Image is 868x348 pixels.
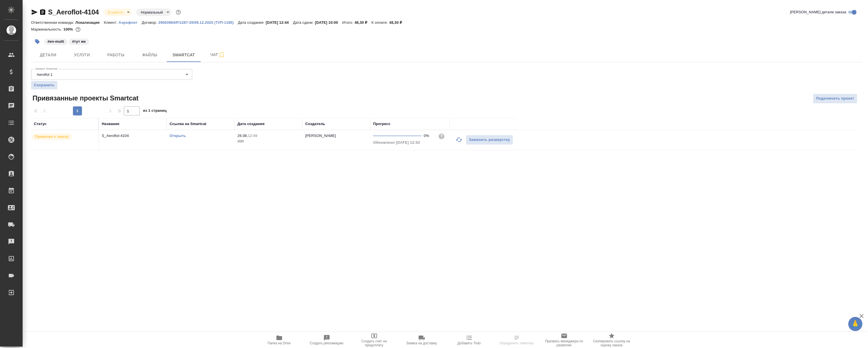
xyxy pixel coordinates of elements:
[170,121,206,127] div: Ссылка на Smartcat
[31,9,38,16] button: Скопировать ссылку для ЯМессенджера
[373,140,420,145] span: Обновлено [DATE] 12:53
[848,317,862,331] button: 🙏
[469,137,510,143] span: Заменить разверстку
[35,72,54,77] button: Aeroflot 1
[850,318,860,330] span: 🙏
[68,39,90,44] span: тут же
[237,139,300,144] p: 2025
[158,20,238,25] p: 29063984/Р/1287-20/09.12.2020 (ТУП-1185)
[452,133,466,147] button: Обновить прогресс
[266,20,293,25] p: [DATE] 12:44
[816,95,854,102] span: Подключить проект
[371,20,389,25] p: К оплате:
[102,51,129,59] span: Работы
[143,107,167,115] span: из 1 страниц
[389,20,406,25] p: 48,30 ₽
[248,134,257,138] p: 12:49
[315,20,342,25] p: [DATE] 10:00
[305,121,325,127] div: Создатель
[790,9,846,15] span: [PERSON_NAME] детали заказа
[175,8,182,16] button: Доп статусы указывают на важность/срочность заказа
[158,20,238,25] a: 29063984/Р/1287-20/09.12.2020 (ТУП-1185)
[305,134,336,138] p: [PERSON_NAME]
[102,133,164,139] p: S_Aeroflot-4104
[424,133,434,139] div: 0%
[48,8,99,16] a: S_Aeroflot-4104
[170,134,186,138] a: Открыть
[31,81,57,89] button: Сохранить
[31,69,192,80] div: Aeroflot 1
[31,94,138,103] span: Привязанные проекты Smartcat
[104,20,118,25] p: Клиент:
[34,121,47,127] div: Статус
[68,51,96,59] span: Услуги
[218,51,225,58] svg: Подписаться
[35,134,69,139] p: Привязан к заказу
[44,39,68,44] span: en-multi
[136,8,171,16] div: В работе
[354,20,371,25] p: 48,30 ₽
[237,121,265,127] div: Дата создания
[139,10,164,15] button: Нормальный
[373,121,390,127] div: Прогресс
[170,51,197,59] span: Smartcat
[813,94,857,104] button: Подключить проект
[31,35,44,48] button: Добавить тэг
[34,82,55,88] span: Сохранить
[34,51,62,59] span: Детали
[237,134,248,138] p: 26.08,
[31,20,75,25] p: Ответственная команда:
[103,8,132,16] div: В работе
[74,26,82,33] button: 0.00 RUB; 0.00 USD;
[63,27,74,31] p: 100%
[142,20,158,25] p: Договор:
[47,39,64,44] p: #en-multi
[102,121,119,127] div: Название
[342,20,354,25] p: Итого:
[31,27,63,31] p: Маржинальность:
[136,51,163,59] span: Файлы
[119,20,142,25] p: Аэрофлот
[119,20,142,25] a: Аэрофлот
[293,20,315,25] p: Дата сдачи:
[238,20,266,25] p: Дата создания:
[72,39,86,44] p: #тут же
[75,20,104,25] p: Локализация
[106,10,125,15] button: В работе
[466,135,513,145] button: Заменить разверстку
[39,9,46,16] button: Скопировать ссылку
[204,51,231,58] span: Чат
